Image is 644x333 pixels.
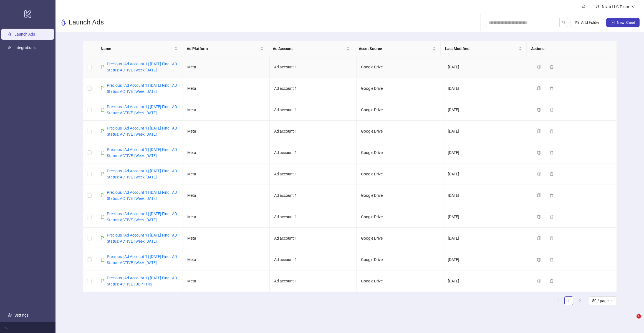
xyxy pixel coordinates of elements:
[550,215,554,219] span: delete
[107,254,177,265] a: Precious | Ad Account 1 | [DATE] Find | AD Status: ACTIVE | Week [DATE]
[268,41,354,56] th: Ad Account
[107,190,177,201] a: Precious | Ad Account 1 | [DATE] Find | AD Status: ACTIVE | Week [DATE]
[183,270,270,292] td: Meta
[96,41,182,56] th: Name
[443,99,530,121] td: [DATE]
[270,270,357,292] td: Ad account 1
[606,18,640,27] button: New Sheet
[537,65,541,69] span: copy
[357,142,443,163] td: Google Drive
[101,108,105,112] span: file
[550,258,554,262] span: delete
[537,172,541,176] span: copy
[617,20,635,25] span: New Sheet
[183,56,270,78] td: Meta
[270,142,357,163] td: Ad account 1
[183,185,270,206] td: Meta
[183,121,270,142] td: Meta
[183,228,270,249] td: Meta
[575,296,584,305] li: Next Page
[101,129,105,133] span: file
[60,19,67,26] span: rocket
[357,206,443,228] td: Google Drive
[107,233,177,243] a: Precious | Ad Account 1 | [DATE] Find | AD Status: ACTIVE | Week [DATE]
[537,151,541,155] span: copy
[537,193,541,197] span: copy
[445,46,517,52] span: Last Modified
[101,151,105,155] span: file
[550,151,554,155] span: delete
[441,41,527,56] th: Last Modified
[357,163,443,185] td: Google Drive
[270,163,357,185] td: Ad account 1
[537,129,541,133] span: copy
[270,228,357,249] td: Ad account 1
[357,56,443,78] td: Google Drive
[537,236,541,240] span: copy
[101,215,105,219] span: file
[101,172,105,176] span: file
[527,41,613,56] th: Actions
[537,86,541,90] span: copy
[107,105,177,115] a: Precious | Ad Account 1 | [DATE] Find | AD Status: ACTIVE | Week [DATE]
[443,56,530,78] td: [DATE]
[183,163,270,185] td: Meta
[183,99,270,121] td: Meta
[443,228,530,249] td: [DATE]
[443,121,530,142] td: [DATE]
[564,296,573,305] li: 1
[582,4,586,8] span: bell
[359,46,431,52] span: Asset Source
[550,108,554,112] span: delete
[187,46,259,52] span: Ad Platform
[443,249,530,270] td: [DATE]
[14,45,36,50] a: Integrations
[596,5,600,9] span: user
[101,236,105,240] span: file
[357,270,443,292] td: Google Drive
[357,99,443,121] td: Google Drive
[4,325,8,329] span: menu-fold
[550,86,554,90] span: delete
[443,206,530,228] td: [DATE]
[270,185,357,206] td: Ad account 1
[183,249,270,270] td: Meta
[562,21,566,24] span: search
[443,78,530,99] td: [DATE]
[270,121,357,142] td: Ad account 1
[553,296,562,305] button: left
[581,20,600,25] span: Add Folder
[550,129,554,133] span: delete
[550,172,554,176] span: delete
[570,18,604,27] button: Add Folder
[357,121,443,142] td: Google Drive
[537,279,541,283] span: copy
[101,65,105,69] span: file
[101,86,105,90] span: file
[107,126,177,136] a: Precious | Ad Account 1 | [DATE] Find | AD Status: ACTIVE | Week [DATE]
[637,314,641,319] span: 1
[357,78,443,99] td: Google Drive
[592,297,613,305] span: 50 / page
[270,56,357,78] td: Ad account 1
[625,314,638,327] iframe: Intercom live chat
[537,258,541,262] span: copy
[553,296,562,305] li: Previous Page
[550,65,554,69] span: delete
[443,270,530,292] td: [DATE]
[357,228,443,249] td: Google Drive
[550,279,554,283] span: delete
[101,193,105,197] span: file
[556,299,559,302] span: left
[631,5,635,9] span: down
[183,206,270,228] td: Meta
[550,193,554,197] span: delete
[273,46,345,52] span: Ad Account
[270,249,357,270] td: Ad account 1
[69,18,104,27] h3: Launch Ads
[101,258,105,262] span: file
[107,62,177,72] a: Precious | Ad Account 1 | [DATE] Find | AD Status: ACTIVE | Week [DATE]
[589,296,617,305] div: Page Size
[575,296,584,305] button: right
[107,212,177,222] a: Precious | Ad Account 1 | [DATE] Find | AD Status: ACTIVE | Week [DATE]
